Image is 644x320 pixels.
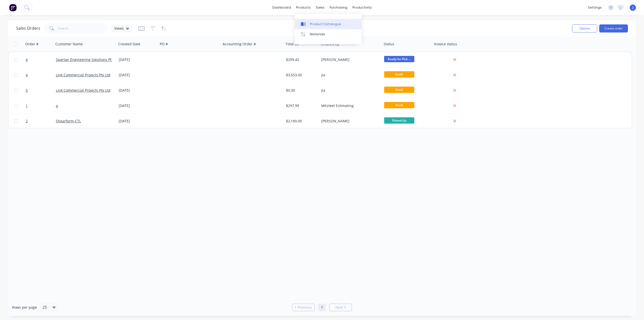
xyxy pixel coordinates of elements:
[321,88,377,93] div: Jia
[223,42,256,47] div: Accounting Order #
[327,4,350,11] div: purchasing
[286,42,299,47] div: Total ($)
[384,42,394,47] div: Status
[321,119,377,124] div: [PERSON_NAME]
[335,305,343,310] span: Next
[26,119,28,124] span: 2
[56,103,58,108] a: a
[286,57,316,62] div: $299.42
[56,57,119,62] a: Spartan Engineering Solutions Pty Ltd
[119,88,156,93] div: [DATE]
[55,42,83,47] div: Customer Name
[119,73,156,78] div: [DATE]
[58,23,107,33] input: Search...
[26,114,56,129] a: 2
[321,73,377,78] div: Jia
[9,4,17,11] img: Factory
[384,102,414,108] span: Draft
[56,73,110,77] a: Link Commercial Projects Pty Ltd
[114,26,124,31] span: Views
[56,119,81,123] a: Shearform-CTL
[12,305,37,310] span: Rows per page
[286,119,316,124] div: $2,189.00
[384,87,414,93] span: Draft
[26,88,28,93] span: 5
[290,304,354,311] ul: Pagination
[632,5,633,10] span: J
[295,29,361,39] a: Materials
[292,305,314,310] a: Previous page
[310,32,325,37] div: Materials
[56,88,110,93] a: Link Commercial Projects Pty Ltd
[286,73,316,78] div: $3,553.00
[321,57,377,62] div: [PERSON_NAME]
[572,24,597,32] button: Options
[26,103,28,108] span: 1
[313,4,327,11] div: sales
[25,42,38,47] div: Order #
[16,26,40,31] h1: Sales Orders
[298,305,312,310] span: Previous
[26,57,28,62] span: 6
[26,52,56,67] a: 6
[384,56,414,62] span: Ready for Pick ...
[294,4,313,11] div: products
[286,103,316,108] div: $297.99
[330,305,352,310] a: Next page
[384,117,414,124] span: Picked Up
[160,42,168,47] div: PO #
[270,4,294,11] a: dashboard
[434,42,457,47] div: Invoice status
[350,4,374,11] div: productivity
[384,71,414,78] span: Draft
[295,19,361,29] a: Product Catalogue
[26,83,56,98] a: 5
[118,42,140,47] div: Created Date
[286,88,316,93] div: $0.00
[585,4,604,11] div: settings
[26,73,28,78] span: 4
[599,24,628,32] button: Create order
[321,103,377,108] div: MKsteel Estimating
[310,22,341,26] div: Product Catalogue
[119,119,156,124] div: [DATE]
[26,67,56,83] a: 4
[318,304,326,311] a: Page 1 is your current page
[26,98,56,113] a: 1
[119,103,156,108] div: [DATE]
[119,57,156,62] div: [DATE]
